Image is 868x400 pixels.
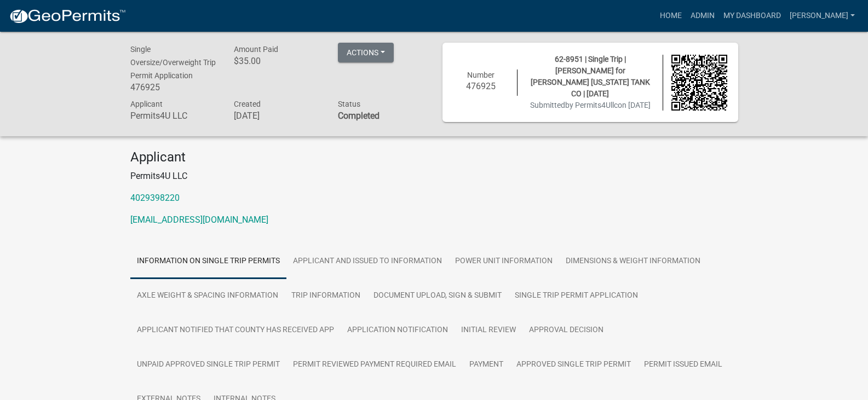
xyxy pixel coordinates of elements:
[637,347,729,382] a: Permit Issued Email
[656,5,686,26] a: Home
[510,347,637,382] a: Approved Single Trip Permit
[130,193,180,203] a: 4029398220
[559,244,707,279] a: Dimensions & Weight Information
[285,279,367,314] a: Trip Information
[785,5,859,26] a: [PERSON_NAME]
[130,279,285,314] a: Axle Weight & Spacing Information
[130,149,738,165] h4: Applicant
[130,215,268,225] a: [EMAIL_ADDRESS][DOMAIN_NAME]
[338,100,360,108] span: Status
[130,82,218,92] h6: 476925
[130,100,163,108] span: Applicant
[286,244,449,279] a: Applicant and Issued To Information
[508,279,645,314] a: Single Trip Permit Application
[455,313,522,348] a: Initial Review
[686,5,719,26] a: Admin
[234,56,321,66] h6: $35.00
[449,244,559,279] a: Power Unit Information
[671,55,727,111] img: QR code
[338,111,380,121] strong: Completed
[565,101,618,109] span: by Permits4Ullc
[522,313,610,348] a: Approval Decision
[234,45,278,54] span: Amount Paid
[463,347,510,382] a: Payment
[130,45,216,80] span: Single Oversize/Overweight Trip Permit Application
[341,313,455,348] a: Application Notification
[234,111,321,121] h6: [DATE]
[130,111,218,121] h6: Permits4U LLC
[130,313,341,348] a: Applicant Notified that County has Received App
[286,347,463,382] a: Permit Reviewed Payment Required Email
[130,170,738,183] p: Permits4U LLC
[130,244,286,279] a: Information on Single Trip Permits
[531,55,650,98] span: 62-8951 | Single Trip | [PERSON_NAME] for [PERSON_NAME] [US_STATE] TANK CO | [DATE]
[234,100,261,108] span: Created
[453,81,509,91] h6: 476925
[467,71,495,79] span: Number
[338,43,394,62] button: Actions
[367,279,508,314] a: Document Upload, Sign & Submit
[130,347,286,382] a: Unpaid Approved Single Trip Permit
[530,101,651,109] span: Submitted on [DATE]
[719,5,785,26] a: My Dashboard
